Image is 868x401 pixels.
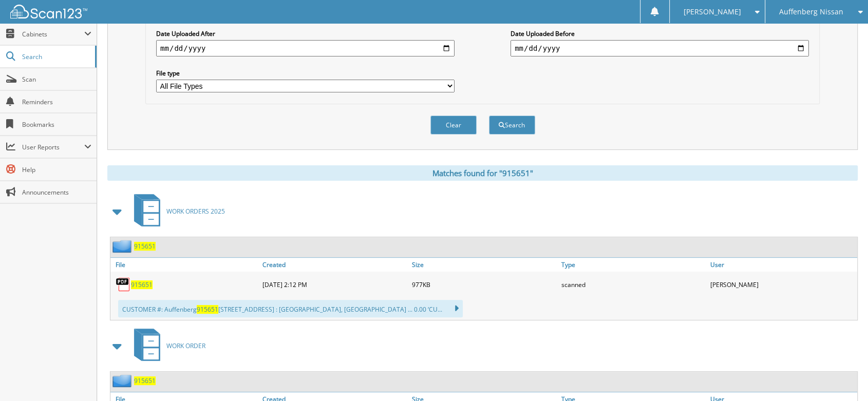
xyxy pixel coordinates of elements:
span: Announcements [22,188,91,197]
a: 915651 [131,280,153,289]
span: Help [22,165,91,174]
input: start [156,40,455,56]
button: Search [489,116,535,135]
img: folder2.png [112,374,134,387]
img: folder2.png [112,240,134,253]
div: [PERSON_NAME] [708,274,857,295]
div: Matches found for "915651" [107,165,858,181]
span: Cabinets [22,30,84,39]
div: 977KB [409,274,559,295]
span: WORK ORDERS 2025 [166,207,225,216]
label: File type [156,69,455,78]
span: WORK ORDER [166,341,205,350]
span: Scan [22,75,91,84]
span: Bookmarks [22,120,91,129]
a: WORK ORDER [128,326,205,366]
a: 915651 [134,376,156,385]
iframe: Chat Widget [817,352,868,401]
span: 915651 [197,305,218,314]
img: PDF.png [116,277,131,292]
a: File [110,258,260,272]
a: User [708,258,857,272]
div: [DATE] 2:12 PM [260,274,409,295]
button: Clear [430,116,477,135]
label: Date Uploaded After [156,29,455,38]
img: scan123-logo-white.svg [10,5,87,18]
span: Search [22,52,90,61]
input: end [511,40,809,56]
a: Size [409,258,559,272]
a: Created [260,258,409,272]
div: CUSTOMER #: Auffenberg [STREET_ADDRESS] : [GEOGRAPHIC_DATA], [GEOGRAPHIC_DATA] ... 0.00 ‘CU... [118,300,463,317]
a: WORK ORDERS 2025 [128,191,225,232]
span: Reminders [22,98,91,106]
span: User Reports [22,143,84,151]
span: Auffenberg Nissan [779,9,843,15]
a: Type [558,258,708,272]
a: 915651 [134,242,156,251]
div: scanned [558,274,708,295]
label: Date Uploaded Before [511,29,809,38]
span: [PERSON_NAME] [684,9,741,15]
